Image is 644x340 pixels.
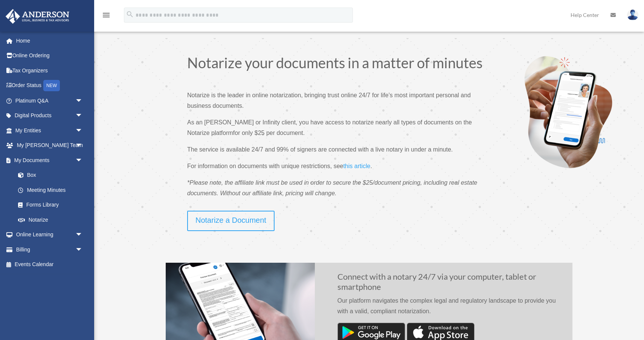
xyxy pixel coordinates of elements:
[43,80,60,91] div: NEW
[102,13,111,20] a: menu
[75,108,90,124] span: arrow_drop_down
[5,108,94,123] a: Digital Productsarrow_drop_down
[5,242,94,257] a: Billingarrow_drop_down
[343,163,370,173] a: this article
[75,227,90,243] span: arrow_drop_down
[11,212,90,227] a: Notarize
[11,168,94,183] a: Box
[75,123,90,138] span: arrow_drop_down
[126,10,134,18] i: search
[5,33,94,48] a: Home
[5,63,94,78] a: Tax Organizers
[5,93,94,108] a: Platinum Q&Aarrow_drop_down
[343,163,370,169] span: this article
[102,11,111,20] i: menu
[3,9,72,24] img: Anderson Advisors Platinum Portal
[11,182,94,198] a: Meeting Minutes
[337,272,561,296] h2: Connect with a notary 24/7 via your computer, tablet or smartphone
[337,296,561,323] p: Our platform navigates the complex legal and regulatory landscape to provide you with a valid, co...
[5,257,94,272] a: Events Calendar
[187,146,453,153] span: The service is available 24/7 and 99% of signers are connected with a live notary in under a minute.
[187,119,472,136] span: As an [PERSON_NAME] or Infinity client, you have access to notarize nearly all types of documents...
[75,242,90,257] span: arrow_drop_down
[5,48,94,63] a: Online Ordering
[187,211,275,231] a: Notarize a Document
[187,55,488,74] h1: Notarize your documents in a matter of minutes
[187,163,343,169] span: For information on documents with unique restrictions, see
[75,153,90,168] span: arrow_drop_down
[187,179,477,196] span: *Please note, the affiliate link must be used in order to secure the $25/document pricing, includ...
[5,138,94,153] a: My [PERSON_NAME] Teamarrow_drop_down
[75,93,90,109] span: arrow_drop_down
[370,163,372,169] span: .
[5,227,94,242] a: Online Learningarrow_drop_down
[233,130,305,136] span: for only $25 per document.
[11,198,94,213] a: Forms Library
[5,123,94,138] a: My Entitiesarrow_drop_down
[75,138,90,153] span: arrow_drop_down
[5,78,94,93] a: Order StatusNEW
[187,92,471,109] span: Notarize is the leader in online notarization, bringing trust online 24/7 for life’s most importa...
[5,153,94,168] a: My Documentsarrow_drop_down
[627,9,638,20] img: User Pic
[522,55,615,168] img: Notarize-hero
